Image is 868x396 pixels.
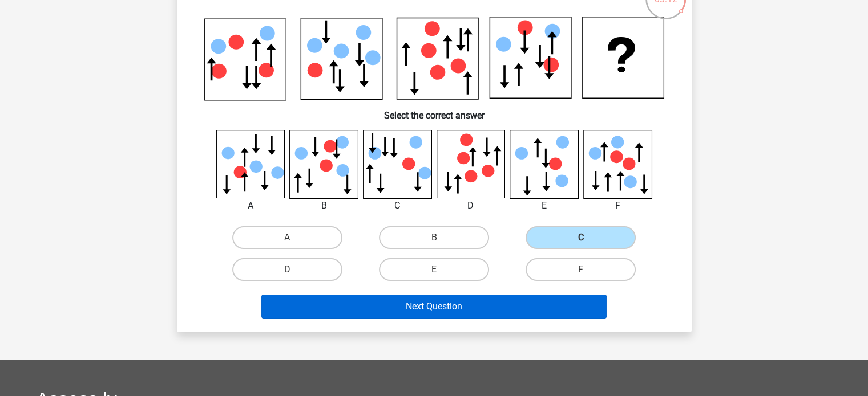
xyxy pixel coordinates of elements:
div: A [208,199,294,213]
button: Next Question [261,295,607,319]
div: B [281,199,367,213]
div: D [428,199,514,213]
div: F [575,199,661,213]
label: E [379,258,489,281]
label: F [526,258,636,281]
label: C [526,226,636,249]
label: D [232,258,342,281]
div: E [501,199,587,213]
h6: Select the correct answer [195,101,673,121]
label: A [232,226,342,249]
label: B [379,226,489,249]
div: C [354,199,441,213]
